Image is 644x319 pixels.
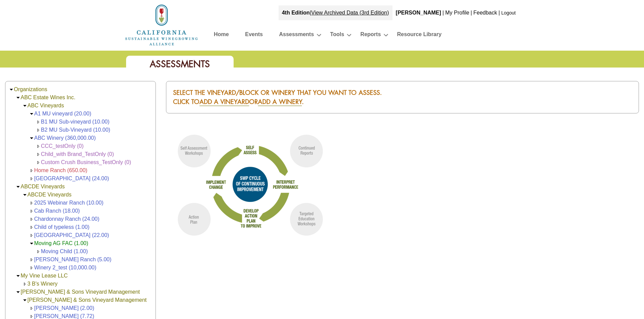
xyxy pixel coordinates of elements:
a: View Archived Data (3rd Edition) [311,10,389,16]
div: | [498,5,501,20]
a: Cab Ranch (18.00) [34,208,80,214]
a: My Profile [445,10,469,16]
img: Collapse ABC Vineyards [22,103,27,108]
a: ABCDE Vineyards [21,184,65,189]
a: Child_with Brand_TestOnly (0) [41,151,114,157]
a: Feedback [473,10,497,16]
a: [PERSON_NAME] (7.72) [34,313,94,319]
a: ADD a VINEYARD [199,98,249,106]
a: Custom Crush Business_TestOnly (0) [41,159,131,165]
span: Assessments [150,58,210,70]
strong: 4th Edition [282,10,310,16]
a: [PERSON_NAME] (2.00) [34,305,94,311]
a: ABC Vineyards [27,103,64,108]
a: My Vine Lease LLC [21,273,68,278]
span: Select the Vineyard/Block or Winery that you want to assess. Click to or . [173,88,382,106]
a: [PERSON_NAME] & Sons Vineyard Management [27,297,147,303]
img: logo_cswa2x.png [124,3,199,47]
a: Chardonnay Ranch (24.00) [34,216,99,222]
a: Child of typeless (1.00) [34,224,90,230]
a: ABC Estate Wines Inc. [21,95,75,100]
a: Winery 2_test (10,000.00) [34,265,96,270]
a: CCC_testOnly (0) [41,143,84,149]
a: ABCDE Vineyards [27,192,71,197]
img: Collapse ABC Winery (360,000.00) [29,136,34,141]
div: | [279,5,392,20]
a: Logout [501,10,516,16]
a: [GEOGRAPHIC_DATA] (22.00) [34,232,109,238]
img: Collapse ABCDE Vineyards [16,184,21,189]
a: Moving Child (1.00) [41,248,88,254]
a: Home Ranch (650.00) [34,167,87,173]
a: Tools [330,30,344,42]
div: | [442,5,445,20]
a: [PERSON_NAME] & Sons Vineyard Management [21,289,140,295]
a: Home [214,30,229,42]
a: [GEOGRAPHIC_DATA] (24.00) [34,176,109,181]
a: 3 B's Winery [27,281,57,287]
a: [PERSON_NAME] Ranch (5.00) [34,257,112,262]
img: Collapse <span style='color: green;'>Moving AG FAC (1.00)</span> [29,241,34,246]
a: B2 MU Sub-Vineyard (10.00) [41,127,110,133]
img: swp_cycle.png [166,128,335,241]
a: Reports [360,30,381,42]
b: [PERSON_NAME] [396,10,441,16]
img: Collapse ABCDE Vineyards [22,192,27,197]
img: Collapse A1 MU vineyard (20.00) [29,111,34,116]
img: Collapse Valdez & Sons Vineyard Management [16,290,21,295]
a: 2025 Webinar Ranch (10.00) [34,200,103,206]
div: | [470,5,473,20]
a: ADD a WINERY [258,98,302,106]
a: Home [124,22,199,27]
img: Collapse Valdez & Sons Vineyard Management [22,298,27,303]
img: Collapse ABC Estate Wines Inc. [16,95,21,100]
a: Resource Library [397,30,442,42]
a: Events [245,30,263,42]
img: Collapse Organizations [9,87,14,92]
a: Organizations [14,86,47,92]
a: Assessments [279,30,314,42]
img: Collapse My Vine Lease LLC [16,273,21,278]
a: A1 MU vineyard (20.00) [34,111,91,116]
a: ABC Winery (360,000.00) [34,135,96,141]
a: Moving AG FAC (1.00) [34,240,88,246]
a: B1 MU Sub-vineyard (10.00) [41,119,110,125]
